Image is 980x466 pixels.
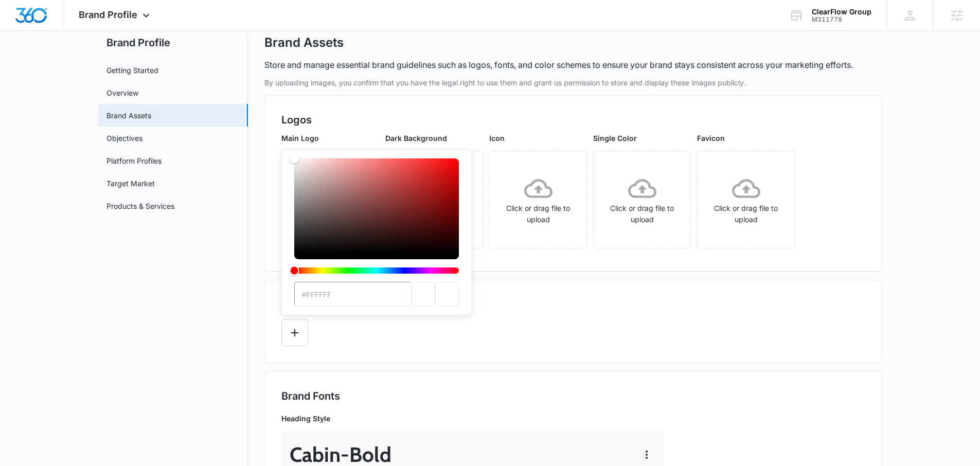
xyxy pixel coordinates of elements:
a: Platform Profiles [106,155,162,166]
a: Target Market [106,178,155,189]
h2: Brand Fonts [281,388,865,404]
p: Icon [489,133,587,144]
p: Store and manage essential brand guidelines such as logos, fonts, and color schemes to ensure you... [264,59,853,71]
p: Dark Background [385,133,483,144]
h1: Brand Assets [264,35,344,50]
h2: Brand Profile [98,35,248,50]
div: color-picker [294,158,459,282]
div: Click or drag file to upload [594,174,690,225]
div: account id [812,16,871,23]
div: Hue [294,267,459,274]
a: Getting Started [106,65,158,76]
input: color-picker-input [294,282,412,307]
p: Heading Style [281,413,663,424]
p: Single Color [593,133,691,144]
span: Click or drag file to upload [594,151,690,248]
a: Objectives [106,133,142,144]
div: Color [294,158,459,253]
div: account name [812,8,871,16]
div: Click or drag file to upload [490,174,586,225]
p: By uploading images, you confirm that you have the legal right to use them and grant us permissio... [264,77,882,88]
span: Brand Profile [79,9,137,20]
a: Products & Services [106,201,174,211]
div: current color selection [435,282,459,307]
a: Brand Assets [106,110,151,121]
p: Favicon [697,133,795,144]
p: Main Logo [281,133,379,144]
h2: Logos [281,112,865,128]
span: Click or drag file to upload [490,151,586,248]
div: previous color [412,282,435,307]
div: color-picker-container [294,158,459,307]
span: Click or drag file to upload [698,151,794,248]
button: Edit Color [281,319,308,346]
a: Overview [106,87,138,98]
div: Click or drag file to upload [698,174,794,225]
